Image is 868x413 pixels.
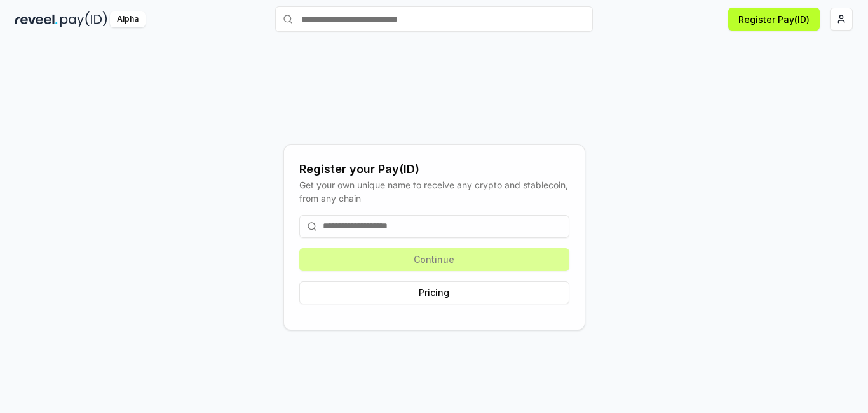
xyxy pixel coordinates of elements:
div: Register your Pay(ID) [299,160,569,178]
button: Pricing [299,281,569,304]
div: Alpha [110,11,146,27]
img: pay_id [60,11,107,27]
div: Get your own unique name to receive any crypto and stablecoin, from any chain [299,178,569,205]
button: Register Pay(ID) [728,8,820,31]
img: reveel_dark [15,11,58,27]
